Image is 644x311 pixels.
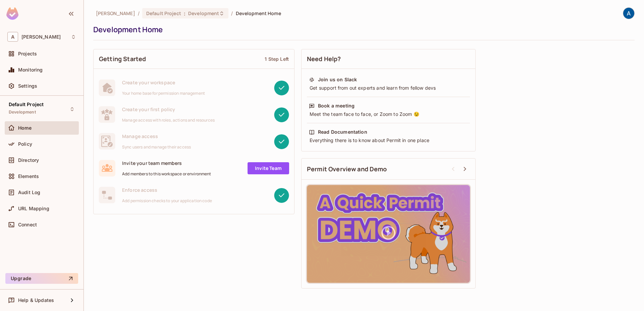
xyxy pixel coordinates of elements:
span: Your home base for permission management [122,91,205,96]
span: Help & Updates [18,298,54,303]
span: Add members to this workspace or environment [122,171,211,177]
span: Invite your team members [122,160,211,166]
span: Settings [18,83,37,89]
li: / [138,10,140,16]
span: Connect [18,222,37,227]
span: Audit Log [18,190,40,195]
span: Manage access [122,133,191,139]
div: 1 Step Left [265,56,289,62]
div: Everything there is to know about Permit in one place [309,137,468,144]
span: Create your workspace [122,79,205,86]
span: the active workspace [96,10,135,16]
span: Need Help? [307,55,341,63]
span: A [7,32,18,42]
div: Meet the team face to face, or Zoom to Zoom 😉 [309,111,468,118]
img: SReyMgAAAABJRU5ErkJggg== [6,7,18,20]
span: Directory [18,158,39,163]
span: : [183,11,186,16]
div: Read Documentation [318,129,367,135]
span: Permit Overview and Demo [307,165,387,173]
span: Default Project [9,102,44,107]
img: Aman Sharma [623,8,634,19]
span: Monitoring [18,67,43,73]
span: Policy [18,141,32,147]
span: Projects [18,51,37,56]
span: Add permission checks to your application code [122,198,212,204]
li: / [231,10,233,16]
span: Sync users and manage their access [122,144,191,150]
div: Development Home [93,25,631,35]
span: Getting Started [99,55,146,63]
span: Development [188,10,219,16]
span: Default Project [146,10,181,16]
a: Invite Team [248,162,289,174]
button: Upgrade [5,273,78,284]
span: Create your first policy [122,106,215,113]
span: Enforce access [122,187,212,193]
span: URL Mapping [18,206,49,211]
div: Book a meeting [318,102,355,109]
div: Join us on Slack [318,76,357,83]
span: Development [9,109,36,115]
span: Development Home [236,10,281,16]
span: Manage access with roles, actions and resources [122,118,215,123]
span: Workspace: Aman Sharma [21,34,61,40]
span: Elements [18,174,39,179]
div: Get support from out experts and learn from fellow devs [309,85,468,91]
span: Home [18,125,32,131]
